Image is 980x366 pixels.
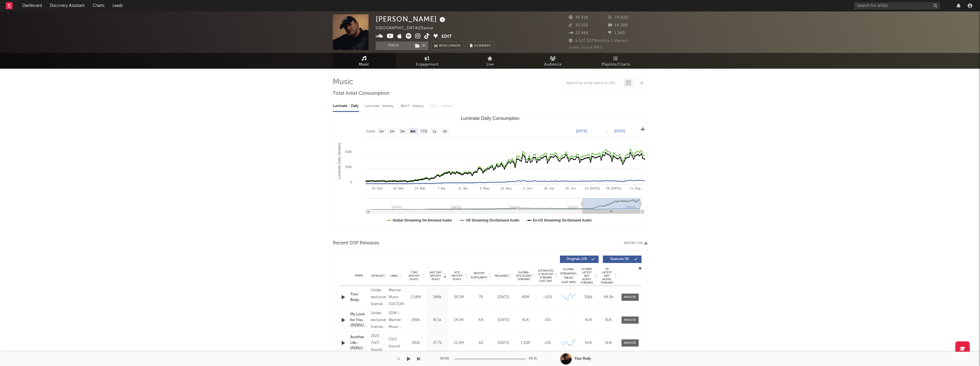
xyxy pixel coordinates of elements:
text: All [443,129,446,133]
div: 2.54M [407,294,425,300]
div: N/A [600,317,617,323]
text: Ex-US Streaming On-Demand Audio [533,218,592,222]
text: 500k [345,150,352,153]
button: (3) [412,41,428,50]
div: 22.2M [450,340,468,346]
span: Last Day Spotify Plays [428,271,443,281]
span: Copyright [368,274,385,278]
span: Total Artist Consumption [333,90,389,97]
text: 6m [410,129,415,133]
a: My Love for You ([PERSON_NAME] Heartbreak) [350,312,368,329]
text: US Streaming On-Demand Audio [466,218,519,222]
span: Label [390,274,398,278]
div: [GEOGRAPHIC_DATA] | Dance [376,25,440,32]
div: 64 [471,317,491,323]
div: 38.1M [450,294,468,300]
div: N/A [580,317,597,323]
text: 24. Feb [371,187,382,190]
span: Originals ( 19 ) [564,258,590,261]
div: 40M [516,294,535,300]
div: 348k [428,294,447,300]
button: Export CSV [624,242,648,245]
div: ~ 10 % [538,294,557,300]
div: Luminate - Weekly [365,101,395,111]
a: Audience [522,53,585,69]
text: 24. Mar [415,187,425,190]
button: Features(9) [603,256,642,263]
span: Global ATD Audio Streams [516,271,532,281]
text: 1y [432,129,436,133]
text: 16. Jun [544,187,554,190]
a: Live [459,53,522,69]
div: OVO Sound [389,336,403,350]
div: Under exclusive license to Warner Music Group Germany Holding GmbH, © 2025 [PERSON_NAME] [371,287,386,308]
div: 299k [407,317,425,323]
span: 35.919 [569,16,588,19]
button: Originals(19) [560,256,599,263]
text: Luminate Daily Consumption [461,116,519,121]
text: 10. Mar [393,187,404,190]
div: 14.1M [450,317,468,323]
span: Jump Score: 84.5 [569,46,603,50]
input: Search by song name or URL [563,81,624,86]
span: 25.100 [569,23,588,27]
div: Your Body [575,356,591,361]
text: 21. Apr [458,187,468,190]
a: Another Life - [PERSON_NAME] Remix [350,335,368,351]
span: 15.466 [569,31,589,35]
div: [DATE] [494,317,513,323]
button: Edit [442,33,452,40]
span: Released [495,274,508,278]
text: 7. Apr [437,187,446,190]
text: Luminate Daily Streams [337,143,341,179]
span: 70.820 [608,16,628,19]
text: 11. Aug [630,187,640,190]
span: 5.522.537 Monthly Listeners [569,39,629,43]
a: Benchmark [431,41,464,50]
text: 3m [400,129,405,133]
div: 1.51M [516,340,535,346]
text: Global Streaming On-Demand Audio [393,218,452,222]
div: 41.1k [428,317,447,323]
span: Estimated % Playlist Streams Last Day [538,269,554,283]
text: YTD [420,129,427,133]
div: Name [350,274,368,278]
span: US Latest Day Audio Streams [600,267,614,284]
div: N/A [580,340,597,346]
text: 1m [389,129,394,133]
text: 28. [DATE] [606,187,621,190]
a: Engagement [396,53,459,69]
a: Music [333,53,396,69]
a: Playlists/Charts [585,53,648,69]
text: 250k [345,165,352,169]
div: [DATE] [494,294,513,300]
div: [PERSON_NAME] [376,14,447,24]
div: Your Body [350,292,368,303]
div: <5% [538,317,557,323]
input: Search for artists [854,2,940,9]
div: N/A [516,317,535,323]
span: Summary [474,44,491,48]
span: Engagement [416,61,439,68]
span: 7 Day Spotify Plays [407,271,422,281]
div: BMAT - Weekly [401,101,425,111]
text: [DATE] [614,129,625,133]
text: Zoom [366,129,375,133]
text: 5. May [480,187,489,190]
text: → [605,129,608,133]
div: 78 [471,294,491,300]
text: [DATE] [576,129,587,133]
span: Recent DSP Releases [333,240,379,247]
text: 30. Jun [565,187,576,190]
div: 00:00 [440,355,452,362]
span: 14.200 [608,23,628,27]
div: N/A [600,340,617,346]
div: <5% [538,340,557,346]
div: 2023 OVO Sound [371,333,386,353]
div: 356k [580,294,597,300]
span: Playlists/Charts [602,61,630,68]
span: Spotify Popularity [471,271,488,280]
text: 2. Jun [523,187,532,190]
span: Features ( 9 ) [607,258,633,261]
